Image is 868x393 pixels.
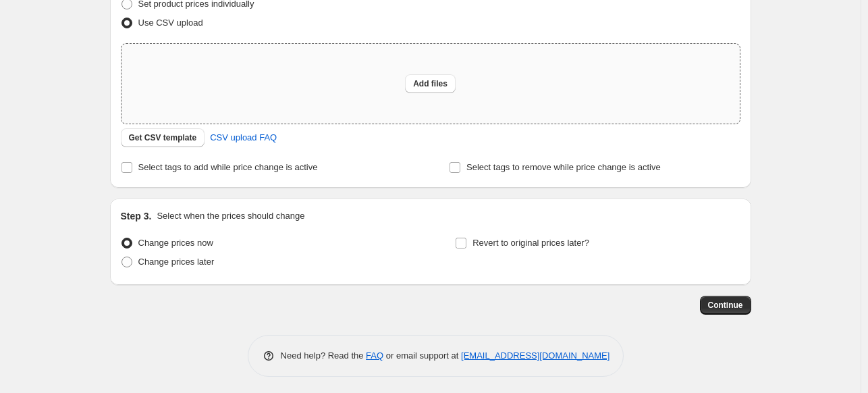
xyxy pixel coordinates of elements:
[700,296,751,315] button: Continue
[121,128,205,147] button: Get CSV template
[138,162,318,172] span: Select tags to add while price change is active
[472,238,589,248] span: Revert to original prices later?
[210,131,277,145] span: CSV upload FAQ
[383,350,461,361] span: or email support at
[202,127,285,149] a: CSV upload FAQ
[129,132,197,143] span: Get CSV template
[138,18,203,28] span: Use CSV upload
[708,300,743,311] span: Continue
[157,209,304,223] p: Select when the prices should change
[138,238,213,248] span: Change prices now
[281,350,367,361] span: Need help? Read the
[461,350,609,361] a: [EMAIL_ADDRESS][DOMAIN_NAME]
[138,257,215,267] span: Change prices later
[413,78,447,89] span: Add files
[466,162,661,172] span: Select tags to remove while price change is active
[405,74,456,93] button: Add files
[366,350,383,361] a: FAQ
[121,209,152,223] h2: Step 3.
